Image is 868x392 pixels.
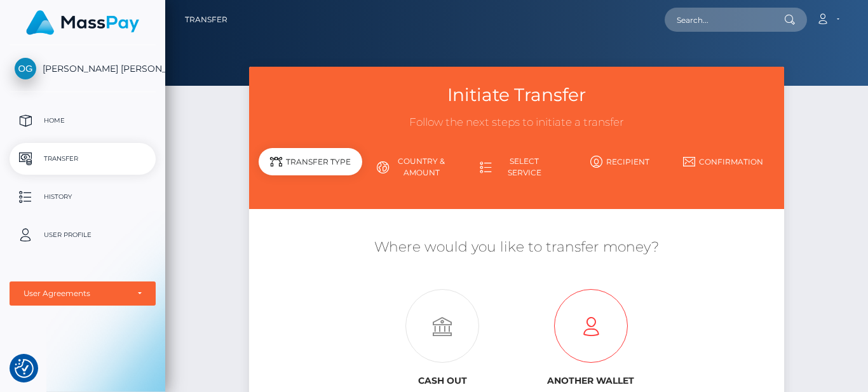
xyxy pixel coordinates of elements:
h6: Cash out [377,375,507,386]
p: Transfer [15,149,151,168]
input: Search... [665,8,784,32]
a: Recipient [568,151,671,173]
img: MassPay [26,10,139,35]
div: User Agreements [24,288,128,299]
a: Confirmation [671,151,774,173]
a: Transfer [10,143,156,175]
p: User Profile [15,226,151,245]
button: Consent Preferences [15,359,34,378]
img: Revisit consent button [15,359,34,378]
a: Country & Amount [362,151,465,184]
a: Transfer Type [259,151,362,184]
a: History [10,181,156,213]
p: Home [15,111,151,130]
span: [PERSON_NAME] [PERSON_NAME] [10,63,156,74]
p: History [15,187,151,206]
a: Select Service [465,151,568,184]
h5: Where would you like to transfer money? [259,238,775,257]
h6: Another wallet [526,375,656,386]
button: User Agreements [10,281,156,306]
a: Transfer [185,6,227,33]
h3: Initiate Transfer [259,83,775,107]
div: Transfer Type [259,148,362,175]
a: User Profile [10,219,156,251]
a: Home [10,105,156,137]
h3: Follow the next steps to initiate a transfer [259,115,775,130]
